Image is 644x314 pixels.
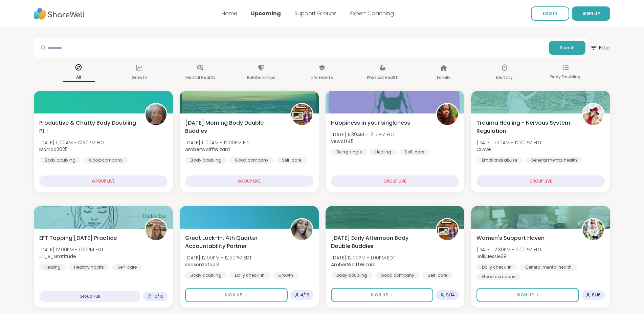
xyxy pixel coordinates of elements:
span: Women's Support Haven [476,234,545,242]
p: Identity [496,74,513,82]
div: Emotional abuse [476,157,523,164]
div: Good company [229,157,274,164]
button: Sign Up [476,288,579,302]
button: Filter [590,38,610,58]
button: Sign Up [331,288,434,302]
span: [DATE] 12:00PM - 1:00PM EDT [39,246,104,253]
button: SIGN UP [572,6,610,21]
div: Good company [476,273,521,280]
b: AmberWolffWizard [185,146,230,153]
span: [DATE] 11:00AM - 12:00PM EDT [185,139,251,146]
span: Search [560,45,575,51]
img: AmberWolffWizard [291,104,312,125]
span: [DATE] 12:00PM - 12:30PM EDT [185,254,252,261]
img: CLove [583,104,604,125]
div: Good company [84,157,128,164]
b: Jill_B_Gratitude [39,253,76,260]
span: Sign Up [225,292,242,298]
a: Home [222,9,237,17]
span: [DATE] 12:00PM - 1:00PM EDT [331,254,395,261]
div: Healthy habits [69,264,109,271]
span: EFT Tapping [DATE] Practice [39,234,117,242]
div: GROUP LIVE [185,175,313,187]
img: yewatt45 [437,104,458,125]
span: 8 / 16 [592,292,601,298]
div: Healing [370,149,397,155]
img: seasonzofapril [291,219,312,240]
span: Happiness in your singleness [331,119,410,127]
b: CLove [476,146,491,153]
div: GROUP LIVE [476,175,605,187]
b: seasonzofapril [185,261,219,268]
p: Body Doubling [550,73,580,81]
img: Jill_B_Gratitude [146,219,166,240]
span: [DATE] Early Afternoon Body Double Buddies [331,234,429,250]
a: Upcoming [251,9,281,17]
div: Daily check-in [476,264,517,271]
div: Self-care [112,264,142,271]
span: [DATE] 11:30AM - 12:30PM EDT [476,139,542,146]
span: Trauma Healing - Nervous System Regulation [476,119,574,135]
div: Self-care [399,149,429,155]
b: Monica2025 [39,146,68,153]
div: General mental health [520,264,577,271]
span: [DATE] 11:00AM - 12:30PM EDT [39,139,105,146]
div: General mental health [525,157,582,164]
span: 10 / 10 [153,294,163,299]
div: GROUP LIVE [39,175,168,187]
div: Body doubling [185,157,227,164]
p: All [63,73,95,82]
p: Life Events [311,74,333,82]
a: Support Groups [294,9,337,17]
p: Physical Health [367,74,399,82]
b: yewatt45 [331,138,354,145]
span: Filter [590,40,610,56]
div: Good company [375,272,420,279]
div: Self-care [422,272,452,279]
span: Sign Up [516,292,534,298]
b: JollyJessie38 [476,253,507,260]
span: [DATE] 12:30PM - 2:00PM EDT [476,246,542,253]
div: Being single [331,149,367,155]
span: 9 / 14 [446,292,455,298]
span: SIGN UP [582,11,600,16]
span: [DATE] 11:30AM - 12:15PM EDT [331,131,395,138]
div: Group Full [39,291,140,302]
span: Productive & Chatty Body Doubling Pt 1 [39,119,137,135]
p: Growth [132,74,147,82]
div: Body doubling [331,272,373,279]
div: Healing [39,264,66,271]
a: LOG IN [531,6,569,21]
a: Expert Coaching [350,9,394,17]
div: GROUP LIVE [331,175,459,187]
div: Daily check-in [229,272,270,279]
div: Growth [273,272,298,279]
span: [DATE] Morning Body Double Buddies [185,119,283,135]
div: Body doubling [185,272,227,279]
span: 4 / 16 [301,292,309,298]
span: Sign Up [371,292,388,298]
img: Monica2025 [146,104,166,125]
p: Mental Health [185,74,215,82]
div: Body doubling [39,157,81,164]
b: AmberWolffWizard [331,261,376,268]
img: AmberWolffWizard [437,219,458,240]
span: Great Lock-In: 4th Quarter Accountability Partner [185,234,283,250]
button: Search [549,41,585,55]
img: ShareWell Nav Logo [34,4,85,23]
div: Self-care [276,157,307,164]
button: Sign Up [185,288,288,302]
img: JollyJessie38 [583,219,604,240]
span: LOG IN [543,11,557,16]
p: Relationships [247,74,275,82]
p: Family [437,74,450,82]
